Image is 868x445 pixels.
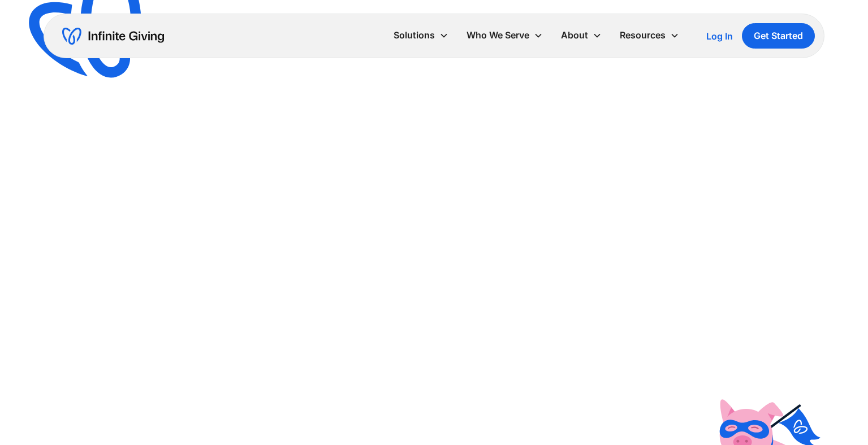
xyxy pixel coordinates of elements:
[561,28,588,43] div: About
[467,28,529,43] div: Who We Serve
[385,23,457,47] div: Solutions
[394,28,435,43] div: Solutions
[62,27,164,45] a: home
[706,32,733,41] div: Log In
[706,29,733,43] a: Log In
[457,23,552,47] div: Who We Serve
[552,23,611,47] div: About
[620,28,666,43] div: Resources
[611,23,688,47] div: Resources
[742,23,815,49] a: Get Started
